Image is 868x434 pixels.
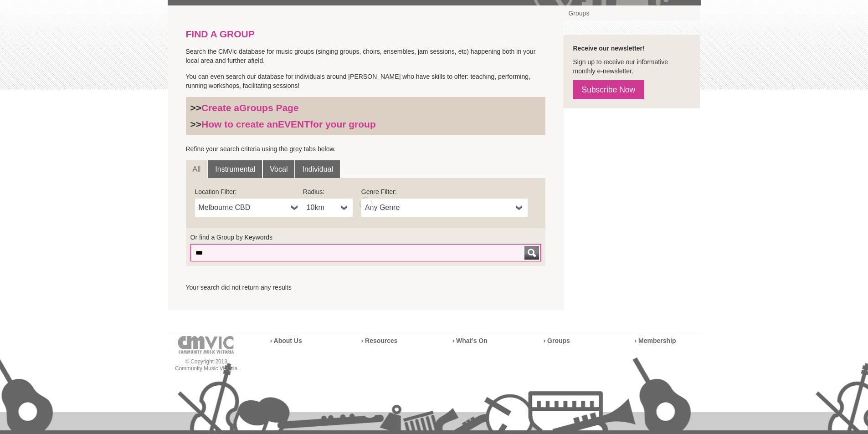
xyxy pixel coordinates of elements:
label: Genre Filter: [361,187,528,196]
span: Melbourne CBD [199,202,288,213]
ul: Your search did not return any results [186,283,546,292]
p: Sign up to receive our informative monthly e-newsletter. [573,57,691,76]
a: Melbourne CBD [195,199,303,217]
a: All [186,160,208,179]
a: 10km [303,199,353,217]
strong: Receive our newsletter! [573,45,644,52]
span: Any Genre [365,202,512,213]
p: You can even search our database for individuals around [PERSON_NAME] who have skills to offer: t... [186,72,546,90]
a: › About Us [270,337,302,344]
a: Vocal [263,160,294,179]
h3: >> [190,118,541,130]
a: › Resources [361,337,398,344]
a: › Membership [635,337,676,344]
span: 10km [307,202,337,213]
a: How to create anEVENTfor your group [201,119,376,129]
p: © Copyright 2013 Community Music Victoria [168,358,245,372]
a: Instrumental [208,160,262,179]
label: Radius: [303,187,353,196]
label: Or find a Group by Keywords [190,233,541,242]
a: › Groups [544,337,570,344]
h3: >> [190,102,541,114]
p: Search the CMVic database for music groups (singing groups, choirs, ensembles, jam sessions, etc)... [186,47,546,65]
a: Any Genre [361,199,528,217]
strong: FIND A GROUP [186,29,255,39]
strong: EVENT [278,119,310,129]
a: Create aGroups Page [201,102,299,113]
a: › What’s On [452,337,488,344]
img: cmvic-logo-footer.png [178,336,234,354]
a: Groups [564,5,700,21]
label: Location Filter: [195,187,303,196]
a: Subscribe Now [573,80,644,99]
a: Individual [295,160,340,179]
strong: Groups Page [239,102,299,113]
p: Refine your search criteria using the grey tabs below. [186,144,546,153]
